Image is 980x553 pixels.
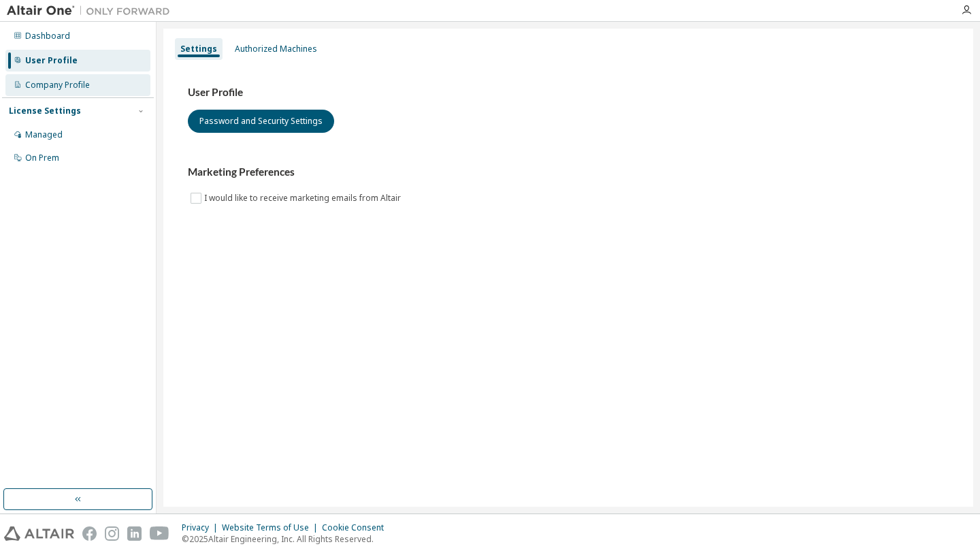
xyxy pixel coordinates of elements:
div: Managed [25,129,63,140]
button: Password and Security Settings [188,110,334,133]
div: User Profile [25,55,78,66]
img: altair_logo.svg [4,526,74,541]
img: Altair One [7,4,177,18]
div: Privacy [182,522,222,533]
h3: Marketing Preferences [188,165,949,179]
div: Cookie Consent [322,522,392,533]
h3: User Profile [188,86,949,99]
img: facebook.svg [82,526,97,541]
div: Company Profile [25,80,90,91]
div: On Prem [25,153,59,163]
div: Dashboard [25,31,70,42]
img: linkedin.svg [127,526,142,541]
div: Website Terms of Use [222,522,322,533]
div: License Settings [9,106,81,116]
img: instagram.svg [105,526,119,541]
p: © 2025 Altair Engineering, Inc. All Rights Reserved. [182,533,392,545]
div: Authorized Machines [235,44,317,54]
div: Settings [180,44,217,54]
img: youtube.svg [150,526,169,541]
label: I would like to receive marketing emails from Altair [204,190,404,206]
